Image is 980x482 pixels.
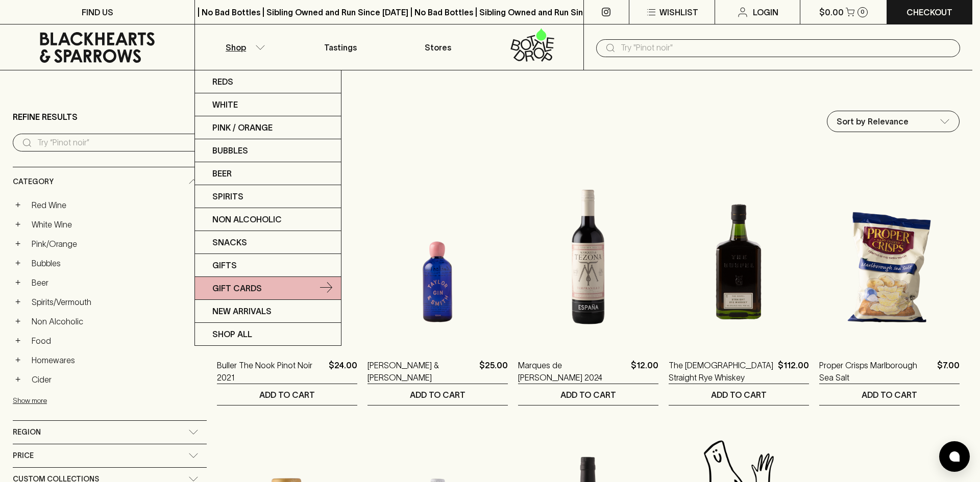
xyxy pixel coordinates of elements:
p: Beer [212,167,232,180]
a: Bubbles [195,139,341,162]
img: bubble-icon [949,451,960,462]
a: Pink / Orange [195,116,341,139]
a: Gifts [195,254,341,277]
a: Gift Cards [195,277,341,300]
a: Reds [195,70,341,93]
a: White [195,93,341,116]
p: Snacks [212,236,247,248]
a: Non Alcoholic [195,208,341,231]
p: Pink / Orange [212,121,273,134]
p: White [212,98,238,111]
p: Reds [212,75,233,88]
p: Gifts [212,259,237,271]
p: SHOP ALL [212,328,252,340]
p: Bubbles [212,144,248,157]
p: Spirits [212,190,243,202]
p: Gift Cards [212,282,262,294]
a: SHOP ALL [195,323,341,345]
a: Snacks [195,231,341,254]
p: New Arrivals [212,305,272,317]
a: New Arrivals [195,300,341,323]
p: Non Alcoholic [212,213,282,225]
a: Spirits [195,185,341,208]
a: Beer [195,162,341,185]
